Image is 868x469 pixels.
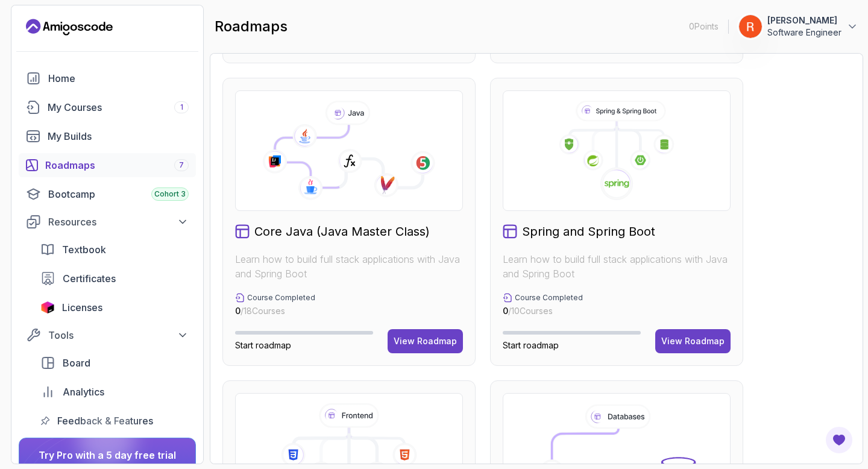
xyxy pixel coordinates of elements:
[62,300,102,315] span: Licenses
[33,409,196,433] a: feedback
[503,305,583,317] p: / 10 Courses
[503,306,508,316] span: 0
[689,20,719,33] p: 0 Points
[45,158,189,172] div: Roadmaps
[48,187,189,201] div: Bootcamp
[19,182,196,206] a: bootcamp
[33,266,196,291] a: certificates
[48,215,189,229] div: Resources
[739,15,762,38] img: user profile image
[33,238,196,262] a: textbook
[33,380,196,404] a: analytics
[19,95,196,119] a: courses
[661,335,725,347] div: View Roadmap
[19,324,196,346] button: Tools
[388,329,463,353] button: View Roadmap
[254,223,430,240] h2: Core Java (Java Master Class)
[154,189,186,199] span: Cohort 3
[57,414,153,428] span: Feedback & Features
[48,328,189,342] div: Tools
[19,124,196,148] a: builds
[394,335,457,347] div: View Roadmap
[48,129,189,143] div: My Builds
[767,14,841,27] p: [PERSON_NAME]
[63,356,90,370] span: Board
[247,293,315,303] p: Course Completed
[825,426,854,455] button: Open Feedback Button
[503,340,559,350] span: Start roadmap
[235,306,241,316] span: 0
[235,305,315,317] p: / 18 Courses
[48,100,189,115] div: My Courses
[235,340,291,350] span: Start roadmap
[503,252,731,281] p: Learn how to build full stack applications with Java and Spring Boot
[179,160,184,170] span: 7
[19,153,196,177] a: roadmaps
[767,27,841,39] p: Software Engineer
[180,102,183,112] span: 1
[522,223,655,240] h2: Spring and Spring Boot
[738,14,858,39] button: user profile image[PERSON_NAME]Software Engineer
[235,252,463,281] p: Learn how to build full stack applications with Java and Spring Boot
[515,293,583,303] p: Course Completed
[40,301,55,313] img: jetbrains icon
[19,66,196,90] a: home
[63,385,104,399] span: Analytics
[655,329,731,353] button: View Roadmap
[215,17,288,36] h2: roadmaps
[62,242,106,257] span: Textbook
[26,17,113,37] a: Landing page
[48,71,189,86] div: Home
[33,295,196,319] a: licenses
[33,351,196,375] a: board
[63,271,116,286] span: Certificates
[19,211,196,233] button: Resources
